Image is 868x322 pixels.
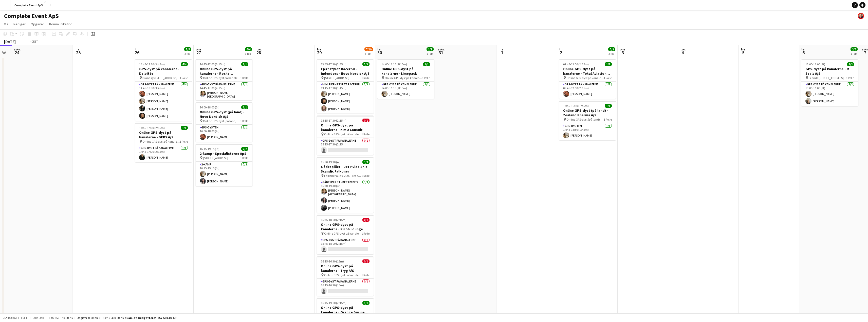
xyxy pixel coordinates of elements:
[10,0,47,10] button: Complete Event ApS
[49,22,72,26] span: Kommunikation
[49,316,176,320] div: Løn 350 150.00 KR + Udgifter 0.00 KR + Diæt 2 400.00 KR =
[2,21,10,27] a: Vis
[31,40,38,43] div: CEST
[29,21,46,27] a: Opgaver
[3,315,28,321] button: Budgetteret
[858,13,864,19] app-user-avatar: Christian Brøckner
[47,21,75,27] a: Kommunikation
[13,22,26,26] span: Rediger
[4,22,8,26] span: Vis
[126,316,176,320] span: Samlet budgetteret 352 550.00 KR
[32,316,45,320] span: Alle job
[8,316,27,320] span: Budgetteret
[4,12,59,20] h1: Complete Event ApS
[31,22,44,26] span: Opgaver
[11,21,28,27] a: Rediger
[4,39,16,44] div: [DATE]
